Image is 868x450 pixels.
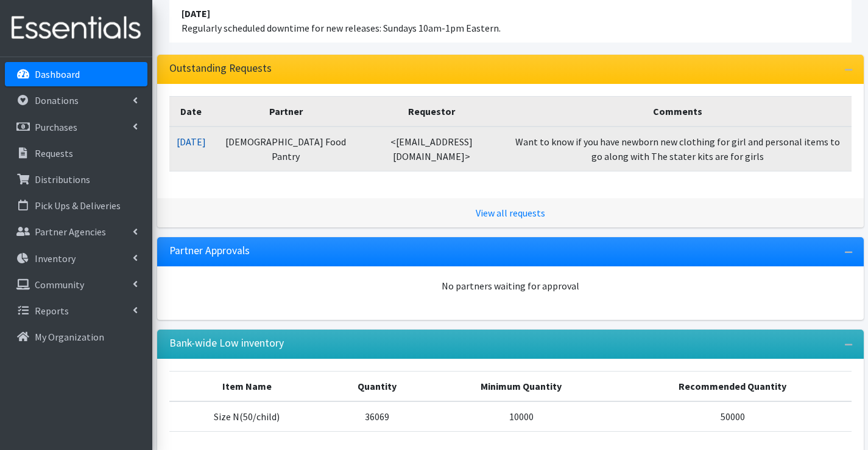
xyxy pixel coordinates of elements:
a: My Organization [5,325,147,349]
p: Inventory [35,252,76,265]
th: Partner [213,96,359,126]
th: Quantity [325,371,429,401]
h3: Bank-wide Low inventory [169,337,284,350]
p: Donations [35,94,79,106]
p: Reports [35,305,69,317]
th: Date [169,96,213,126]
a: Requests [5,141,147,165]
a: Purchases [5,115,147,139]
td: Want to know if you have newborn new clothing for girl and personal items to go along with The st... [504,126,852,171]
img: HumanEssentials [5,8,147,49]
td: 10000 [429,401,614,432]
h3: Outstanding Requests [169,62,272,75]
th: Item Name [169,371,325,401]
th: Requestor [359,96,504,126]
th: Minimum Quantity [429,371,614,401]
th: Comments [504,96,852,126]
td: [DEMOGRAPHIC_DATA] Food Pantry [213,126,359,171]
a: Distributions [5,167,147,192]
p: Pick Ups & Deliveries [35,199,121,212]
p: Requests [35,147,73,159]
td: <[EMAIL_ADDRESS][DOMAIN_NAME]> [359,126,504,171]
p: My Organization [35,331,104,343]
th: Recommended Quantity [614,371,852,401]
h3: Partner Approvals [169,244,250,257]
a: Pick Ups & Deliveries [5,193,147,218]
td: 50000 [614,401,852,432]
p: Community [35,279,84,291]
a: Partner Agencies [5,220,147,244]
p: Purchases [35,121,77,133]
a: Reports [5,299,147,323]
a: Dashboard [5,62,147,86]
td: 36069 [325,401,429,432]
a: [DATE] [177,136,206,148]
p: Partner Agencies [35,226,106,238]
a: Community [5,272,147,297]
a: View all requests [476,207,545,219]
a: Inventory [5,246,147,271]
td: Size N(50/child) [169,401,325,432]
p: Dashboard [35,68,80,80]
div: No partners waiting for approval [169,279,852,293]
a: Donations [5,88,147,112]
p: Distributions [35,173,90,185]
strong: [DATE] [182,7,210,19]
